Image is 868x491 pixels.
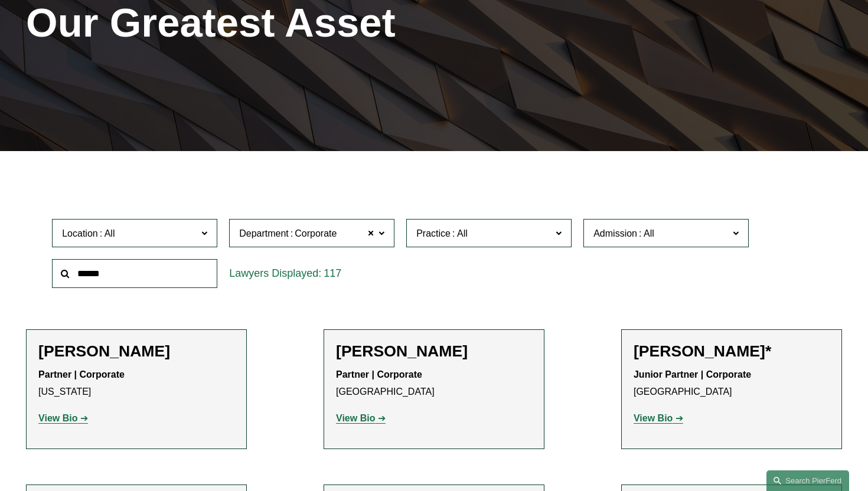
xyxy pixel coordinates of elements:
span: Admission [593,228,637,238]
h2: [PERSON_NAME]* [634,342,830,361]
p: [GEOGRAPHIC_DATA] [336,366,532,401]
span: Corporate [295,226,337,241]
span: Location [62,228,98,238]
p: [GEOGRAPHIC_DATA] [634,366,830,401]
a: Search this site [766,470,849,491]
span: Department [239,228,289,238]
h2: [PERSON_NAME] [38,342,234,361]
strong: View Bio [634,413,673,423]
a: View Bio [336,413,386,423]
strong: Partner | Corporate [336,369,422,379]
span: 117 [324,267,341,279]
strong: View Bio [336,413,375,423]
strong: View Bio [38,413,77,423]
p: [US_STATE] [38,366,234,401]
strong: Partner | Corporate [38,369,125,379]
a: View Bio [38,413,88,423]
h2: [PERSON_NAME] [336,342,532,361]
span: Practice [416,228,451,238]
strong: Junior Partner | Corporate [634,369,751,379]
a: View Bio [634,413,683,423]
